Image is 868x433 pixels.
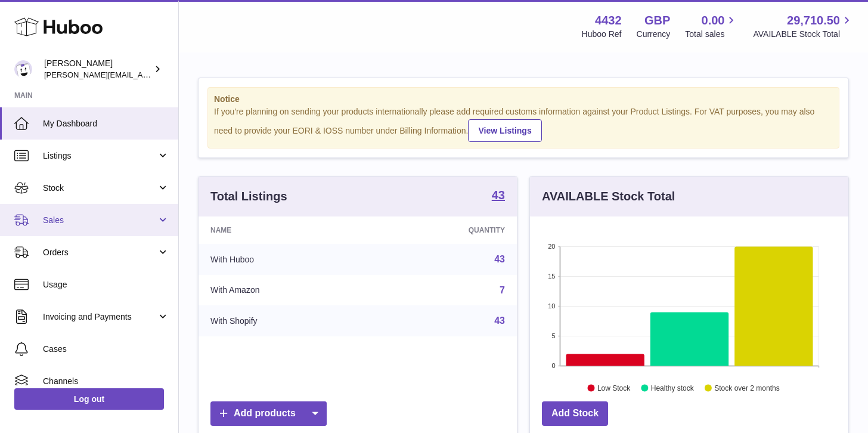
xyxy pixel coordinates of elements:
a: Log out [14,388,164,410]
text: 15 [548,273,555,280]
span: My Dashboard [43,118,169,129]
a: Add products [210,401,327,426]
th: Quantity [373,216,517,244]
a: 43 [492,189,505,203]
a: View Listings [468,119,541,142]
span: Channels [43,376,169,387]
a: Add Stock [542,401,608,426]
h3: AVAILABLE Stock Total [542,188,675,205]
text: Stock over 2 months [714,383,779,392]
span: Invoicing and Payments [43,311,157,323]
td: With Shopify [199,305,373,336]
div: [PERSON_NAME] [44,58,151,81]
span: Usage [43,279,169,290]
td: With Amazon [199,275,373,306]
div: Currency [637,29,671,40]
text: 20 [548,243,555,250]
strong: Notice [214,94,833,105]
a: 43 [494,316,505,326]
text: Low Stock [597,383,631,392]
span: Sales [43,215,157,226]
a: 0.00 Total sales [685,13,738,40]
span: Listings [43,150,157,162]
div: Huboo Ref [582,29,622,40]
div: If you're planning on sending your products internationally please add required customs informati... [214,106,833,142]
span: 29,710.50 [787,13,840,29]
text: Healthy stock [651,383,695,392]
span: Total sales [685,29,738,40]
span: Cases [43,344,169,355]
span: Orders [43,247,157,258]
a: 7 [500,285,505,295]
a: 29,710.50 AVAILABLE Stock Total [753,13,854,40]
th: Name [199,216,373,244]
span: [PERSON_NAME][EMAIL_ADDRESS][DOMAIN_NAME] [44,70,239,79]
span: 0.00 [702,13,725,29]
h3: Total Listings [210,188,287,205]
strong: GBP [644,13,670,29]
strong: 4432 [595,13,622,29]
text: 10 [548,302,555,310]
text: 0 [551,362,555,369]
td: With Huboo [199,244,373,275]
img: akhil@amalachai.com [14,60,32,78]
strong: 43 [492,189,505,201]
a: 43 [494,254,505,264]
span: AVAILABLE Stock Total [753,29,854,40]
span: Stock [43,183,157,194]
text: 5 [551,332,555,339]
